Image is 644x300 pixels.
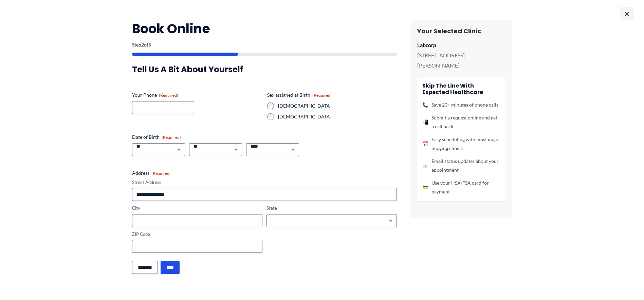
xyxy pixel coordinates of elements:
[422,183,428,192] span: 💳
[417,27,505,35] h3: Your Selected Clinic
[422,100,500,109] li: Save 20+ minutes of phone calls
[132,231,262,238] label: ZIP Code
[422,161,428,170] span: 📧
[159,93,178,98] span: (Required)
[132,42,397,47] p: Step of
[422,157,500,174] li: Email status updates about your appointment
[141,42,144,48] span: 2
[422,113,500,131] li: Submit a request online and get a call back
[278,102,397,109] label: [DEMOGRAPHIC_DATA]
[151,171,171,176] span: (Required)
[278,113,397,120] label: [DEMOGRAPHIC_DATA]
[132,205,262,211] label: City
[162,135,181,140] span: (Required)
[132,64,397,75] h3: Tell us a bit about yourself
[417,50,505,70] p: [STREET_ADDRESS][PERSON_NAME]
[422,82,500,95] h4: Skip the line with Expected Healthcare
[266,205,397,211] label: State
[422,139,428,148] span: 📅
[267,92,332,98] legend: Sex assigned at Birth
[132,92,262,98] label: Your Phone
[132,20,397,37] h2: Book Online
[422,179,500,196] li: Use your HSA/FSA card for payment
[132,179,397,186] label: Street Address
[422,135,500,153] li: Easy scheduling with most major imaging clinics
[132,134,181,140] legend: Date of Birth
[422,118,428,127] span: 📲
[417,40,505,50] p: Labcorp
[148,42,151,48] span: 5
[312,93,332,98] span: (Required)
[620,7,634,20] span: ×
[132,170,171,176] legend: Address
[422,100,428,109] span: 📞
